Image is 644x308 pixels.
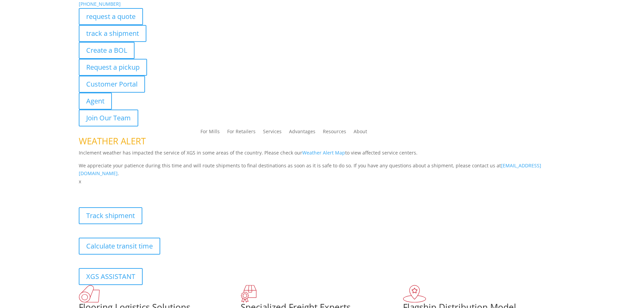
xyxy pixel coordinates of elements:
a: Request a pickup [79,59,147,76]
b: Visibility, transparency, and control for your entire supply chain. [79,187,230,193]
span: WEATHER ALERT [79,135,146,147]
p: We appreciate your patience during this time and will route shipments to final destinations as so... [79,162,566,178]
img: xgs-icon-total-supply-chain-intelligence-red [79,285,100,303]
a: Create a BOL [79,42,135,59]
a: About [354,129,367,137]
a: For Mills [200,129,220,137]
a: Join Our Team [79,110,138,126]
p: x [79,177,566,186]
a: For Retailers [227,129,256,137]
a: Services [263,129,282,137]
img: xgs-icon-flagship-distribution-model-red [403,285,426,303]
p: Inclement weather has impacted the service of XGS in some areas of the country. Please check our ... [79,149,566,162]
a: track a shipment [79,25,146,42]
a: Customer Portal [79,76,145,93]
a: [PHONE_NUMBER] [79,1,121,7]
a: Agent [79,93,112,110]
a: XGS ASSISTANT [79,268,143,285]
a: Calculate transit time [79,238,160,255]
a: request a quote [79,8,143,25]
a: Weather Alert Map [302,149,345,156]
a: Track shipment [79,207,142,224]
a: Advantages [289,129,315,137]
img: xgs-icon-focused-on-flooring-red [241,285,257,303]
a: Resources [323,129,346,137]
